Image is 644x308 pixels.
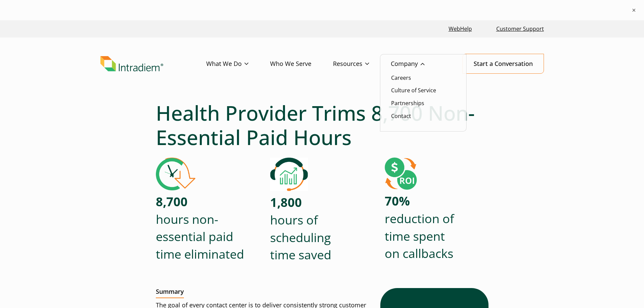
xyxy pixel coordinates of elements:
[391,99,424,107] a: Partnerships
[391,74,411,81] a: Careers
[156,193,188,210] strong: 8,700
[446,22,475,36] a: Link opens in a new window
[391,54,446,74] a: Company
[630,7,637,14] button: ×
[494,22,547,36] a: Customer Support
[206,54,270,74] a: What We Do
[270,194,302,211] strong: 1,800
[156,288,184,298] h2: Summary
[156,101,488,149] h1: Health Provider Trims 8,700 Non-Essential Paid Hours
[270,54,333,74] a: Who We Serve
[391,87,436,94] a: Culture of Service
[462,54,544,74] a: Start a Conversation
[100,56,206,72] a: Link to homepage of Intradiem
[333,54,391,74] a: Resources
[156,193,244,263] p: hours non- essential paid time eliminated
[100,56,163,72] img: Intradiem
[391,112,411,120] a: Contact
[385,192,454,262] p: reduction of time spent on callbacks
[270,194,331,264] p: hours of scheduling time saved
[385,193,410,209] strong: 70%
